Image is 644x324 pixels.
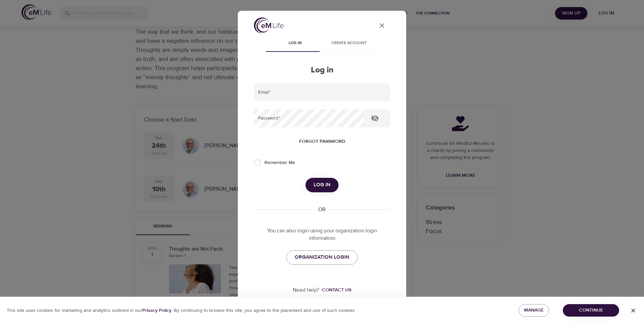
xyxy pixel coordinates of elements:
[374,18,390,34] button: close
[254,18,284,33] img: logo
[254,227,390,242] p: You can also login using your organization login information
[319,287,351,293] a: Contact us
[326,40,372,47] span: Create account
[254,36,390,52] div: disabled tabs example
[314,181,330,189] span: Log in
[322,287,351,293] div: Contact us
[272,40,318,47] span: Log in
[296,135,348,148] button: Forgot password
[286,250,358,264] a: ORGANIZATION LOGIN
[524,306,544,315] span: Manage
[305,178,339,192] button: Log in
[568,306,614,315] span: Continue
[299,137,345,146] span: Forgot password
[254,65,390,75] h2: Log in
[264,159,295,166] span: Remember Me
[142,307,171,314] b: Privacy Policy
[293,286,319,294] p: Need help?
[295,253,349,262] span: ORGANIZATION LOGIN
[316,206,328,214] div: OR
